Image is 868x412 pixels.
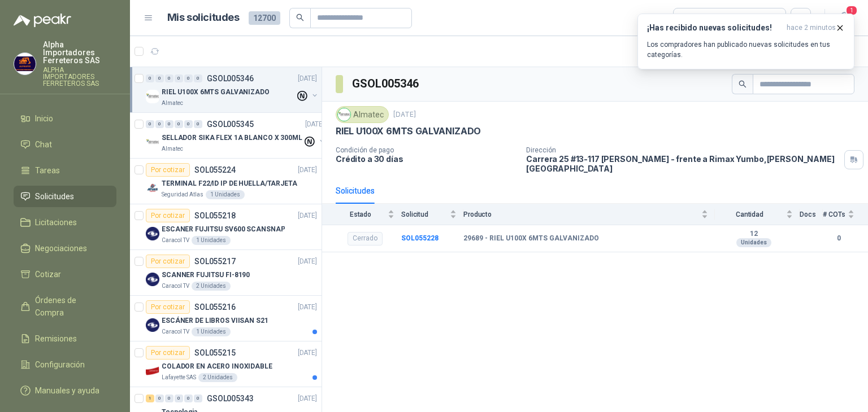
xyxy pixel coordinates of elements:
[207,120,254,128] p: GSOL005345
[146,90,159,103] img: Company Logo
[298,393,317,404] p: [DATE]
[736,238,771,247] div: Unidades
[43,41,116,64] p: Alpha Importadores Ferreteros SAS
[162,99,183,108] p: Almatec
[322,204,401,225] th: Estado
[155,74,164,82] div: 0
[14,186,116,207] a: Solicitudes
[305,119,324,130] p: [DATE]
[14,212,116,233] a: Licitaciones
[194,120,202,128] div: 0
[823,233,854,244] b: 0
[184,395,193,402] div: 0
[14,264,116,285] a: Cotizar
[162,236,189,245] p: Caracol TV
[130,296,322,341] a: Por cotizarSOL055216[DATE] Company LogoESCÁNER DE LIBROS VIISAN S21Caracol TV1 Unidades
[146,72,319,108] a: 0 0 0 0 0 0 GSOL005346[DATE] Company LogoRIEL U100X 6MTS GALVANIZADOAlmatec
[35,268,61,280] span: Cotizar
[165,120,173,128] div: 0
[198,373,237,382] div: 2 Unidades
[715,204,800,225] th: Cantidad
[401,204,463,225] th: Solicitud
[162,133,302,143] p: SELLADOR SIKA FLEX 1A BLANCO X 300ML
[35,164,60,177] span: Tareas
[823,211,845,218] span: # COTs
[35,112,53,125] span: Inicio
[393,109,416,120] p: [DATE]
[336,154,517,164] p: Crédito a 30 días
[463,211,699,218] span: Producto
[739,80,747,88] span: search
[146,117,327,154] a: 0 0 0 0 0 0 GSOL005345[DATE] Company LogoSELLADOR SIKA FLEX 1A BLANCO X 300MLAlmatec
[162,282,189,291] p: Caracol TV
[207,74,254,82] p: GSOL005346
[35,242,87,255] span: Negociaciones
[162,327,189,336] p: Caracol TV
[463,234,599,243] b: 29689 - RIEL U100X 6MTS GALVANIZADO
[146,227,159,240] img: Company Logo
[14,53,36,74] img: Company Logo
[35,332,77,345] span: Remisiones
[14,134,116,155] a: Chat
[162,270,250,280] p: SCANNER FUJITSU FI-8190
[194,257,236,265] p: SOL055217
[130,250,322,296] a: Por cotizarSOL055217[DATE] Company LogoSCANNER FUJITSU FI-8190Caracol TV2 Unidades
[146,318,159,332] img: Company Logo
[463,204,715,225] th: Producto
[146,181,159,195] img: Company Logo
[146,209,190,222] div: Por cotizar
[130,341,322,387] a: Por cotizarSOL055215[DATE] Company LogoCOLADOR EN ACERO INOXIDABLELafayette SAS2 Unidades
[298,348,317,358] p: [DATE]
[146,346,190,360] div: Por cotizar
[352,75,420,93] h3: GSOL005346
[146,74,154,82] div: 0
[43,67,116,87] p: ALPHA IMPORTADORES FERRETEROS SAS
[155,120,164,128] div: 0
[146,255,190,268] div: Por cotizar
[162,144,183,154] p: Almatec
[336,146,517,154] p: Condición de pago
[146,300,190,314] div: Por cotizar
[175,395,183,402] div: 0
[35,190,74,203] span: Solicitudes
[14,354,116,375] a: Configuración
[167,10,240,26] h1: Mis solicitudes
[401,234,439,242] b: SOL055228
[14,380,116,401] a: Manuales y ayuda
[637,14,854,69] button: ¡Has recibido nuevas solicitudes!hace 2 minutos Los compradores han publicado nuevas solicitudes ...
[207,395,254,402] p: GSOL005343
[35,384,99,397] span: Manuales y ayuda
[175,74,183,82] div: 0
[162,224,285,235] p: ESCANER FUJITSU SV600 SCANSNAP
[194,74,202,82] div: 0
[336,211,385,218] span: Estado
[14,14,71,27] img: Logo peakr
[845,5,858,16] span: 1
[401,211,448,218] span: Solicitud
[206,190,245,199] div: 1 Unidades
[146,120,154,128] div: 0
[35,358,85,371] span: Configuración
[14,108,116,129] a: Inicio
[680,12,704,24] div: Todas
[194,395,202,402] div: 0
[175,120,183,128] div: 0
[298,73,317,84] p: [DATE]
[647,40,845,60] p: Los compradores han publicado nuevas solicitudes en tus categorías.
[162,361,272,372] p: COLADOR EN ACERO INOXIDABLE
[336,125,481,137] p: RIEL U100X 6MTS GALVANIZADO
[336,106,389,123] div: Almatec
[338,108,350,121] img: Company Logo
[162,178,297,189] p: TERMINAL F22/ID IP DE HUELLA/TARJETA
[192,236,231,245] div: 1 Unidades
[296,14,304,21] span: search
[526,154,840,173] p: Carrera 25 #13-117 [PERSON_NAME] - frente a Rimax Yumbo , [PERSON_NAME][GEOGRAPHIC_DATA]
[146,395,154,402] div: 1
[14,160,116,181] a: Tareas
[194,303,236,311] p: SOL055216
[130,159,322,204] a: Por cotizarSOL055224[DATE] Company LogoTERMINAL F22/ID IP DE HUELLA/TARJETASeguridad Atlas1 Unidades
[194,212,236,220] p: SOL055218
[14,328,116,349] a: Remisiones
[35,294,106,319] span: Órdenes de Compra
[715,211,784,218] span: Cantidad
